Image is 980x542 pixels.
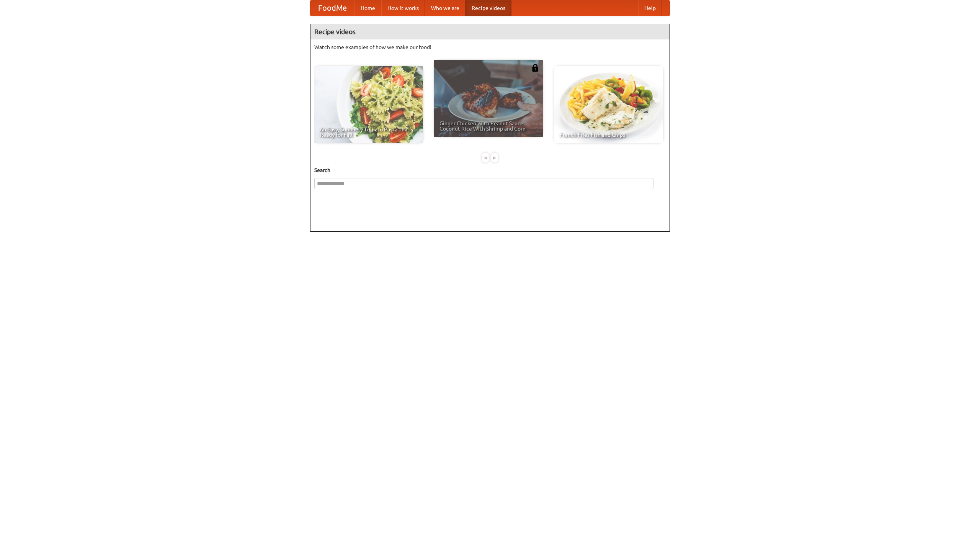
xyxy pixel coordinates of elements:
[314,43,666,51] p: Watch some examples of how we make our food!
[638,0,662,16] a: Help
[560,132,658,138] span: French Fries Fish and Chips
[320,127,418,138] span: An Easy, Summery Tomato Pasta That's Ready for Fall
[314,166,666,174] h5: Search
[531,64,539,72] img: 483408.png
[314,66,423,143] a: An Easy, Summery Tomato Pasta That's Ready for Fall
[554,66,663,143] a: French Fries Fish and Chips
[381,0,425,16] a: How it works
[310,0,354,16] a: FoodMe
[465,0,511,16] a: Recipe videos
[354,0,381,16] a: Home
[310,24,670,39] h4: Recipe videos
[482,153,489,162] div: «
[425,0,465,16] a: Who we are
[491,153,498,162] div: »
